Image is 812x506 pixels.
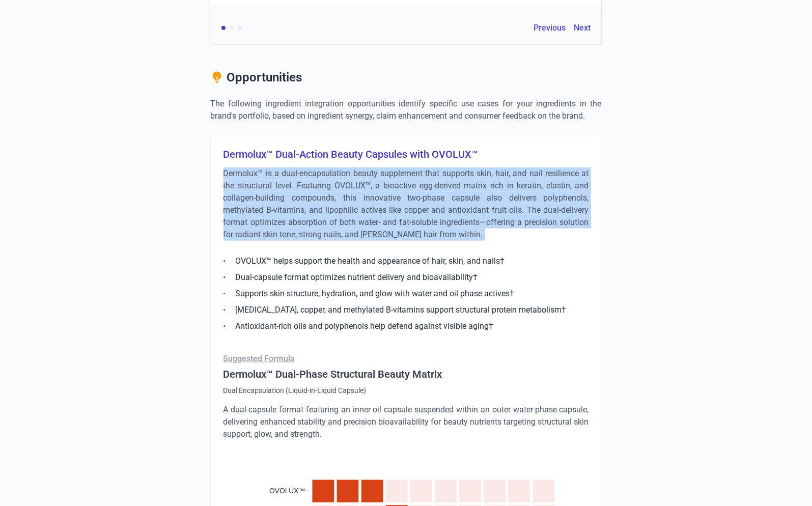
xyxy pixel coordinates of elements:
[230,26,234,30] button: Evidence 2
[238,26,242,30] button: Evidence 3
[223,353,589,365] p: Suggested Formula
[223,320,589,332] li: Antioxidant-rich oils and polyphenols help defend against visible aging†
[223,271,589,284] li: Dual-capsule format optimizes nutrient delivery and bioavailability†
[269,487,305,495] text: OVOLUX™
[223,255,589,267] li: OVOLUX™ helps support the health and appearance of hair, skin, and nails†
[223,167,589,241] p: Dermolux™ is a dual-encapsulation beauty supplement that supports skin, hair, and nail resilience...
[223,288,589,300] li: Supports skin structure, hydration, and glow with water and oil phase actives†
[223,367,589,381] h4: Dermolux™ Dual-Phase Structural Beauty Matrix
[223,147,589,161] h3: Dermolux™ Dual-Action Beauty Capsules with OVOLUX™
[223,385,589,396] p: Dual Encapsulation (Liquid-in-Liquid Capsule)
[223,404,589,440] p: A dual-capsule format featuring an inner oil capsule suspended within an outer water-phase capsul...
[221,26,226,30] button: Evidence 1
[211,98,602,122] p: The following ingredient integration opportunities identify specific use cases for your ingredien...
[534,22,566,34] button: Previous
[223,304,589,316] li: [MEDICAL_DATA], copper, and methylated B-vitamins support structural protein metabolism†
[574,22,591,34] button: Next
[211,69,602,90] h2: Opportunities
